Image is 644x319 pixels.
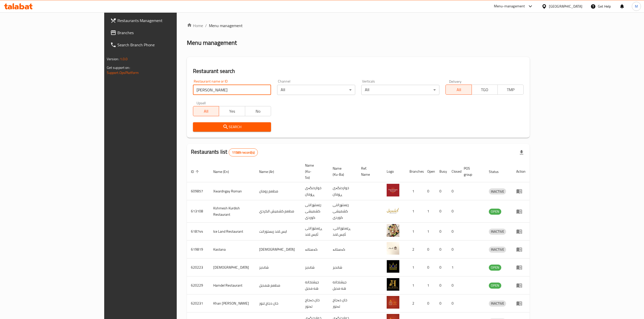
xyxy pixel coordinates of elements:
img: Kshmesh Kurdish Restaurant [387,204,399,217]
div: Menu [516,300,526,306]
span: INACTIVE [489,301,506,306]
td: 2 [405,294,423,312]
span: 11589 record(s) [229,150,258,155]
span: INACTIVE [489,189,506,194]
td: 1 [405,200,423,223]
span: OPEN [489,209,501,214]
th: Busy [435,161,448,182]
td: 0 [423,182,435,200]
div: Menu [516,208,526,214]
button: TGO [472,85,498,95]
div: OPEN [489,209,501,215]
td: 0 [435,182,448,200]
img: Khan Dejaj Tanoor [387,296,399,309]
th: Open [423,161,435,182]
span: Name (Ku-Ba) [333,165,351,177]
span: Search [197,124,267,130]
td: 0 [448,182,460,200]
span: M [635,4,638,9]
a: Support.OpsPlatform [107,69,139,76]
td: مطعم همديل [255,276,301,294]
span: 1.0.0 [120,56,128,62]
div: All [277,85,355,95]
td: شانديز [301,258,329,276]
span: Yes [221,108,243,115]
td: شانديز [329,258,357,276]
th: Closed [448,161,460,182]
td: 1 [448,258,460,276]
td: 0 [448,200,460,223]
input: Search for restaurant name or ID.. [193,85,271,95]
div: Export file [515,146,528,158]
td: کەستانە [329,241,357,258]
td: Kastana [209,241,255,258]
td: رێستۆرانتی کشمیشى كوردى [329,200,357,223]
button: No [245,106,271,116]
div: Menu [516,228,526,234]
div: Menu [516,282,526,288]
div: INACTIVE [489,229,506,235]
div: Menu [516,264,526,270]
td: 0 [435,294,448,312]
div: Menu-management [494,3,525,9]
div: All [361,85,439,95]
img: Xwardngay Roman [387,184,399,196]
a: Search Branch Phone [106,39,212,51]
td: خان دەجاج تەنور [329,294,357,312]
button: TMP [497,85,524,95]
td: 1 [405,258,423,276]
span: Branches [117,30,208,36]
td: مطعم رومان [255,182,301,200]
button: All [445,85,472,95]
td: [DEMOGRAPHIC_DATA] [209,258,255,276]
span: No [247,108,269,115]
span: Status [489,169,505,175]
td: Xwardngay Roman [209,182,255,200]
td: 2 [405,241,423,258]
td: Ice Land Restaurant [209,223,255,241]
td: 1 [405,223,423,241]
span: POS group [464,165,479,177]
div: INACTIVE [489,247,506,253]
span: Menu management [209,23,243,29]
th: Logo [383,161,405,182]
td: Kshmesh Kurdish Restaurant [209,200,255,223]
button: All [193,106,219,116]
span: Ref. Name [361,165,377,177]
span: All [448,86,470,93]
div: [GEOGRAPHIC_DATA] [549,4,582,9]
span: Search Branch Phone [117,42,208,48]
span: Version: [107,56,119,62]
span: Get support on: [107,64,130,71]
td: 0 [435,223,448,241]
h2: Restaurants list [191,148,258,156]
td: Hamdel Restaurant [209,276,255,294]
button: Yes [219,106,245,116]
div: Menu [516,188,526,194]
td: 1 [423,276,435,294]
button: Search [193,122,271,132]
td: ايس لاند ريستورانت [255,223,301,241]
td: مطعم كشميش الكردي [255,200,301,223]
td: Khan [PERSON_NAME] [209,294,255,312]
img: Hamdel Restaurant [387,278,399,291]
td: 0 [423,241,435,258]
img: Kastana [387,242,399,255]
td: 0 [448,241,460,258]
td: 0 [435,276,448,294]
td: 0 [435,241,448,258]
span: Name (Ku-So) [305,162,323,181]
span: INACTIVE [489,247,506,252]
div: Total records count [229,148,258,156]
span: Name (Ar) [259,169,281,175]
div: OPEN [489,265,501,271]
td: 0 [448,294,460,312]
td: 1 [423,200,435,223]
td: 0 [435,200,448,223]
span: TGO [474,86,496,93]
td: 0 [448,223,460,241]
a: Restaurants Management [106,14,212,27]
th: Action [512,161,530,182]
